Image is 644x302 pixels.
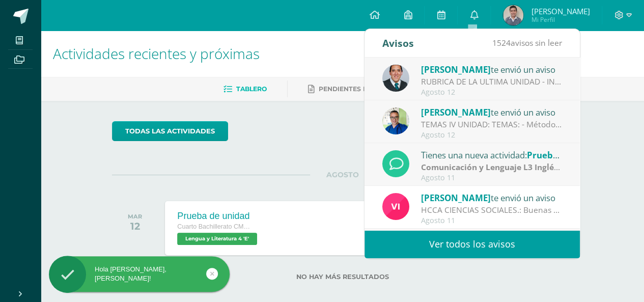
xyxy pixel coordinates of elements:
div: Avisos [382,29,414,57]
div: TEMAS IV UNIDAD: TEMAS: - Método científico - Teoría celular - Taxonomía - Código genético *Las f... [421,119,563,130]
label: No hay más resultados [112,273,573,281]
div: te envió un aviso [421,105,563,119]
span: Pendientes de entrega [319,85,406,93]
span: Tablero [236,85,267,93]
span: [PERSON_NAME] [531,6,590,16]
span: Prueba de logro [527,149,594,161]
div: te envió un aviso [421,63,563,76]
div: MAR [128,213,142,220]
div: | Prueba de Logro [421,161,563,173]
div: Prueba de unidad [177,211,260,222]
span: [PERSON_NAME] [421,106,491,118]
div: Agosto 12 [421,131,563,140]
a: todas las Actividades [112,121,228,141]
div: Agosto 12 [421,88,563,97]
div: RUBRICA DE LA ULTIMA UNIDAD - INFORMACION IMPORTANTE-: Buenas tardes Estimados todos Bendiciones ... [421,76,563,88]
div: Hola [PERSON_NAME], [PERSON_NAME]! [49,265,230,283]
div: 12 [128,220,142,232]
div: Agosto 11 [421,216,563,225]
span: Cuarto Bachillerato CMP Bachillerato en CCLL con Orientación en Computación [177,223,254,230]
span: AGOSTO [310,170,375,179]
img: d9ff757adb93861349cde013a3ee1ac8.png [503,5,523,25]
span: [PERSON_NAME] [421,192,491,204]
a: Pendientes de entrega [308,81,406,97]
span: 1524 [492,37,511,48]
div: te envió un aviso [421,191,563,204]
strong: Comunicación y Lenguaje L3 Inglés [421,161,560,173]
div: Tienes una nueva actividad: [421,148,563,161]
a: Ver todos los avisos [365,230,580,258]
img: bd6d0aa147d20350c4821b7c643124fa.png [382,193,409,220]
span: [PERSON_NAME] [421,64,491,75]
span: Actividades recientes y próximas [53,44,260,63]
span: avisos sin leer [492,37,562,48]
div: HCCA CIENCIAS SOCIALES.: Buenas tardes a todos, un gusto saludarles. Por este medio envió la HCCA... [421,204,563,216]
a: Tablero [223,81,267,97]
img: 2306758994b507d40baaa54be1d4aa7e.png [382,65,409,92]
span: Lengua y Literatura 4 'E' [177,233,257,245]
span: Mi Perfil [531,15,590,24]
div: Agosto 11 [421,174,563,182]
img: 692ded2a22070436d299c26f70cfa591.png [382,107,409,134]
